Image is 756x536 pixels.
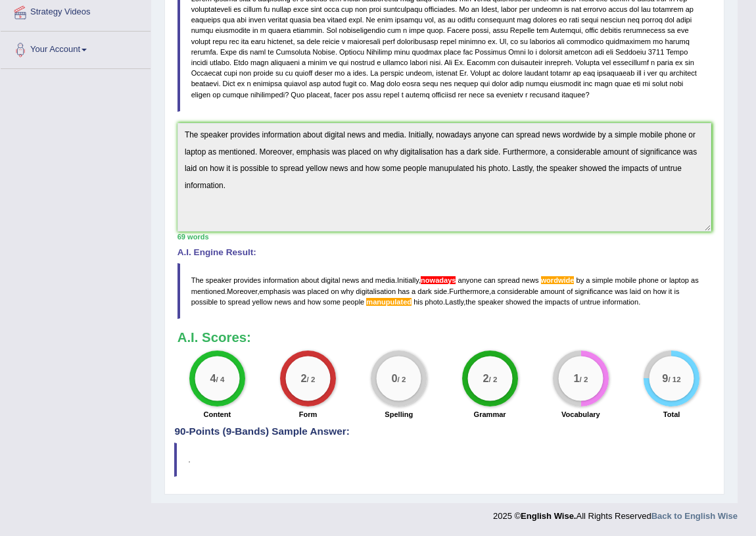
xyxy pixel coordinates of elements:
[522,276,539,284] span: news
[361,276,373,284] span: and
[545,298,570,306] span: impacts
[488,375,497,383] small: / 2
[567,287,573,295] span: of
[602,298,638,306] span: information
[663,409,680,420] label: Total
[1,32,151,64] a: Your Account
[174,443,714,477] blockquote: .
[421,276,456,284] span: Consider adding a comma after this introductory expression. (did you mean: nowadays,)
[417,287,432,295] span: dark
[228,298,250,306] span: spread
[375,276,395,284] span: media
[301,276,319,284] span: about
[661,276,667,284] span: or
[191,287,225,295] span: mentioned
[252,298,272,306] span: yellow
[691,276,699,284] span: as
[216,375,224,383] small: / 4
[498,276,520,284] span: spread
[220,298,225,306] span: to
[177,248,712,258] h4: A.I. Engine Result:
[577,276,584,284] span: by
[398,375,406,383] small: / 2
[580,298,600,306] span: untrue
[474,409,506,420] label: Grammar
[643,287,651,295] span: on
[343,298,364,306] span: people
[425,298,443,306] span: photo
[323,298,341,306] span: some
[445,298,463,306] span: Lastly
[210,372,216,384] big: 4
[293,287,306,295] span: was
[573,372,579,384] big: 1
[521,511,576,521] strong: English Wise.
[397,276,419,284] span: Initially
[669,287,673,295] span: it
[203,409,231,420] label: Content
[532,298,542,306] span: the
[341,287,354,295] span: why
[227,287,257,295] span: Moreover
[497,287,538,295] span: considerable
[307,375,316,383] small: / 2
[308,298,321,306] span: how
[674,287,679,295] span: is
[299,409,318,420] label: Form
[412,287,415,295] span: a
[493,503,738,522] div: 2025 © All Rights Reserved
[177,263,712,319] blockquote: . , . , . , . , .
[575,287,613,295] span: significance
[669,276,689,284] span: laptop
[491,287,495,295] span: a
[458,276,482,284] span: anyone
[413,298,423,306] span: his
[177,231,712,242] div: 69 words
[206,276,231,284] span: speaker
[331,287,339,295] span: on
[561,409,600,420] label: Vocabulary
[669,375,681,383] small: / 12
[540,287,565,295] span: amount
[342,276,359,284] span: news
[541,276,575,284] span: Possible spelling mistake found. (did you mean: worldwide)
[301,372,307,384] big: 2
[653,287,667,295] span: how
[177,330,251,345] b: A.I. Scores:
[191,276,204,284] span: The
[465,298,475,306] span: the
[293,298,305,306] span: and
[356,287,396,295] span: digitalisation
[263,276,299,284] span: information
[260,287,291,295] span: emphasis
[274,298,291,306] span: news
[191,298,218,306] span: possible
[321,276,341,284] span: digital
[398,287,410,295] span: has
[572,298,578,306] span: of
[434,287,447,295] span: side
[592,276,613,284] span: simple
[662,372,668,384] big: 9
[638,276,659,284] span: phone
[586,276,590,284] span: a
[385,409,413,420] label: Spelling
[615,287,628,295] span: was
[484,276,496,284] span: can
[579,375,588,383] small: / 2
[506,298,531,306] span: showed
[308,287,329,295] span: placed
[651,511,738,521] a: Back to English Wise
[483,372,488,384] big: 2
[478,298,504,306] span: speaker
[233,276,261,284] span: provides
[366,298,412,306] span: Possible spelling mistake found. (did you mean: manipulated)
[615,276,637,284] span: mobile
[392,372,398,384] big: 0
[630,287,641,295] span: laid
[449,287,489,295] span: Furthermore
